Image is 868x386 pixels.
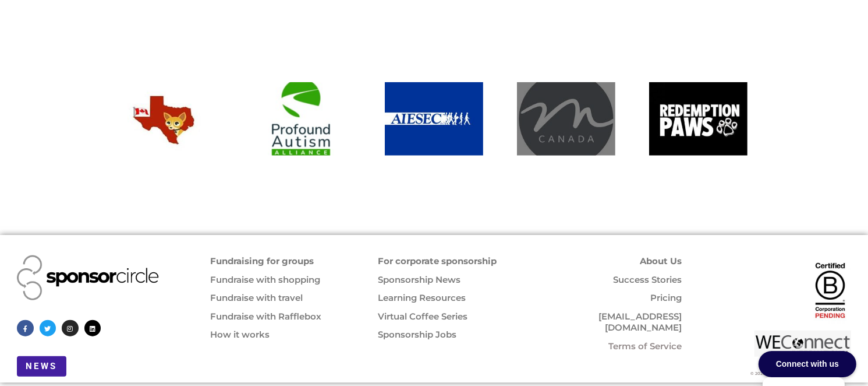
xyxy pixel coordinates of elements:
[613,274,682,285] a: Success Stories
[210,311,321,322] a: Fundraise with Rafflebox
[17,255,159,300] img: Sponsor Circle logo
[650,292,682,303] a: Pricing
[210,292,303,303] a: Fundraise with travel
[17,356,66,377] a: NEWS
[378,255,497,266] a: For corporate sponsorship
[210,329,270,340] a: How it works
[608,341,682,352] a: Terms of Service
[378,274,461,285] a: Sponsorship News
[378,329,457,340] a: Sponsorship Jobs
[598,311,682,334] a: [EMAIL_ADDRESS][DOMAIN_NAME]
[210,255,314,266] a: Fundraising for groups
[26,362,58,371] span: NEWS
[378,292,466,303] a: Learning Resources
[751,371,851,376] a: © 2023 Sponsor Circle Inc. - All Rights Reserved
[759,351,856,377] div: Connect with us
[640,255,682,266] a: About Us
[210,274,320,285] a: Fundraise with shopping
[378,311,468,322] a: Virtual Coffee Series
[754,331,851,357] img: we connect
